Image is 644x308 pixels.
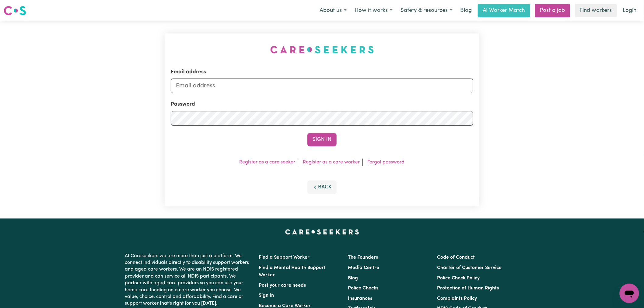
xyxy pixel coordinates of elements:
[307,133,337,146] button: Sign In
[259,255,310,260] a: Find a Support Worker
[437,265,502,270] a: Charter of Customer Service
[348,276,358,281] a: Blog
[316,4,351,17] button: About us
[240,160,296,165] a: Register as a care seeker
[368,160,405,165] a: Forgot password
[575,4,617,17] a: Find workers
[259,265,326,278] a: Find a Mental Health Support Worker
[307,180,337,194] button: Back
[171,79,473,93] input: Email address
[303,160,360,165] a: Register as a care worker
[437,276,480,281] a: Police Check Policy
[437,286,499,291] a: Protection of Human Rights
[259,293,274,298] a: Sign In
[619,4,640,17] a: Login
[348,265,379,270] a: Media Centre
[620,284,639,303] iframe: Button to launch messaging window
[535,4,570,17] a: Post a job
[4,5,26,16] img: Careseekers logo
[397,4,457,17] button: Safety & resources
[259,283,306,288] a: Post your care needs
[171,68,206,76] label: Email address
[457,4,475,17] a: Blog
[348,255,378,260] a: The Founders
[285,229,359,234] a: Careseekers home page
[4,4,26,18] a: Careseekers logo
[348,296,372,301] a: Insurances
[437,255,475,260] a: Code of Conduct
[437,296,477,301] a: Complaints Policy
[171,100,195,108] label: Password
[478,4,530,17] a: AI Worker Match
[348,286,378,291] a: Police Checks
[351,4,397,17] button: How it works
